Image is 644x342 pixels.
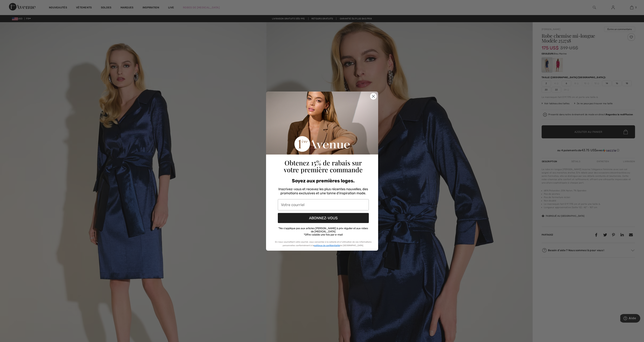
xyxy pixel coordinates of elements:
[284,158,363,174] span: Obtenez 15% de rabais sur votre première commande
[278,227,368,233] span: *Ne s'applique pas aux articles [PERSON_NAME] à prix régulier et aux robes de [MEDICAL_DATA]
[370,93,377,100] button: Close dialog
[8,3,16,6] span: Aide
[278,199,369,210] input: Votre courriel
[275,241,372,247] span: En nous soumettant votre courriel, vous consentez à la collecte et à l'utilisation de vos informa...
[278,187,368,195] span: Inscrivez-vous et recevez les plus récentes nouvelles, des promotions exclusives et une tonne d'i...
[314,244,340,247] a: politique de confidentialité
[304,233,343,236] span: *Offre valable une fois par e-mail
[292,178,355,183] span: Soyez aux premières loges.
[278,213,369,223] button: ABONNEZ-VOUS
